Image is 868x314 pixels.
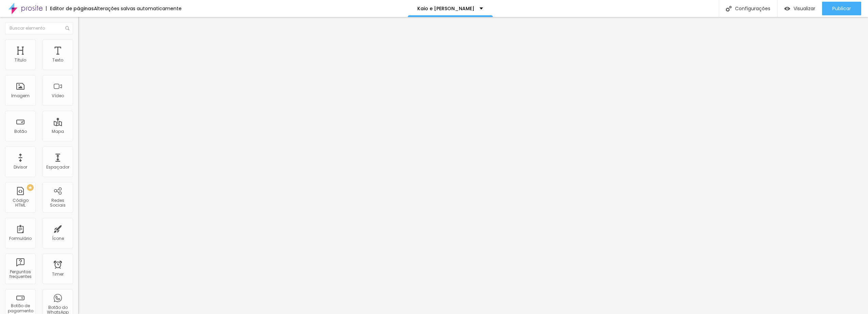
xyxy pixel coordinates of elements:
div: Botão de pagamento [7,303,34,313]
div: Ícone [52,236,64,241]
p: Kaio e [PERSON_NAME] [417,6,474,11]
div: Mapa [52,129,64,134]
img: Icone [65,26,69,30]
div: Título [15,58,26,63]
div: Botão [14,129,27,134]
div: Divisor [14,165,27,170]
div: Editor de páginas [46,6,94,11]
span: Visualizar [794,6,815,11]
button: Visualizar [778,2,822,15]
div: Formulário [9,236,32,241]
div: Espaçador [46,165,69,170]
button: Publicar [822,2,861,15]
div: Perguntas frequentes [7,269,34,279]
div: Texto [52,58,63,63]
img: view-1.svg [784,6,790,12]
div: Redes Sociais [44,198,71,208]
div: Imagem [11,93,30,98]
iframe: Editor [78,17,868,314]
div: Código HTML [7,198,34,208]
span: Publicar [832,6,851,11]
div: Timer [52,272,64,277]
div: Vídeo [52,93,64,98]
div: Alterações salvas automaticamente [94,6,182,11]
img: Icone [726,6,732,12]
input: Buscar elemento [5,22,73,34]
